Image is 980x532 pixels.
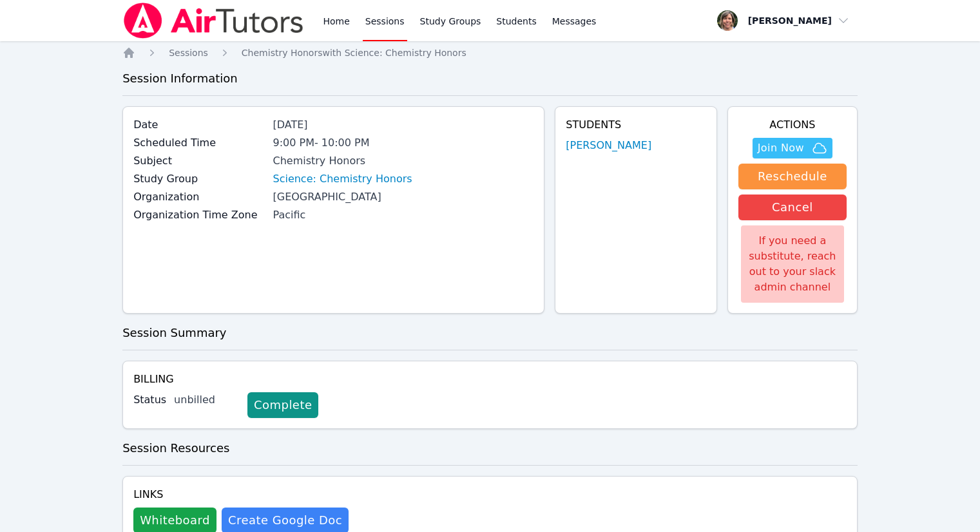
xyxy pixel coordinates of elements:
div: If you need a substitute, reach out to your slack admin channel [741,225,844,303]
div: 9:00 PM - 10:00 PM [273,135,533,151]
label: Organization Time Zone [133,207,265,223]
div: Chemistry Honors [273,153,533,169]
img: Air Tutors [122,3,305,39]
h3: Session Information [122,70,858,88]
h4: Links [133,487,349,502]
span: Sessions [169,48,208,58]
button: Cancel [738,195,847,220]
label: Organization [133,189,265,205]
label: Scheduled Time [133,135,265,151]
a: Complete [247,392,318,418]
button: Join Now [753,138,832,158]
label: Subject [133,153,265,169]
h4: Billing [133,372,847,387]
a: Sessions [169,46,208,59]
label: Status [133,392,166,408]
a: Science: Chemistry Honors [273,171,412,187]
span: Messages [552,15,597,28]
label: Study Group [133,171,265,187]
h4: Students [566,117,706,133]
span: Create Google Doc [228,511,342,529]
button: Reschedule [738,164,847,189]
span: Chemistry Honors with Science: Chemistry Honors [242,48,466,58]
div: [GEOGRAPHIC_DATA] [273,189,533,205]
div: Pacific [273,207,533,223]
label: Date [133,117,265,133]
a: Chemistry Honorswith Science: Chemistry Honors [242,46,466,59]
span: Join Now [758,140,804,156]
div: [DATE] [273,117,533,133]
h4: Actions [738,117,847,133]
div: unbilled [174,392,237,408]
h3: Session Resources [122,439,858,457]
nav: Breadcrumb [122,46,858,59]
a: [PERSON_NAME] [566,138,651,153]
h3: Session Summary [122,324,858,342]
